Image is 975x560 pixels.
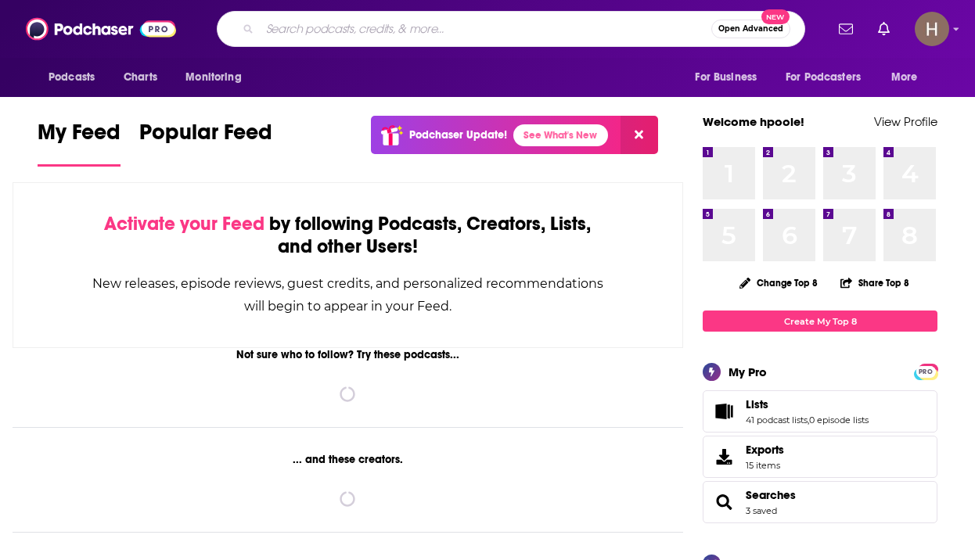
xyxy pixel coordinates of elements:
span: 15 items [746,460,784,471]
span: New [761,9,790,24]
a: Show notifications dropdown [833,16,859,42]
p: Podchaser Update! [409,128,507,142]
button: Show profile menu [915,12,949,46]
a: Lists [746,397,869,411]
span: My Feed [38,119,121,155]
span: Podcasts [49,66,95,88]
button: open menu [38,63,115,92]
button: Share Top 8 [840,267,910,298]
img: User Profile [915,12,949,46]
div: ... and these creators. [13,453,683,466]
button: open menu [775,63,883,92]
span: Open Advanced [718,25,783,33]
span: , [808,415,809,425]
span: Activate your Feed [104,212,264,235]
div: Search podcasts, credits, & more... [217,11,805,47]
a: View Profile [874,114,937,129]
img: Podchaser - Follow, Share and Rate Podcasts [26,14,176,44]
span: More [891,66,918,88]
a: My Feed [38,119,121,167]
span: Lists [746,397,768,411]
span: Popular Feed [139,119,272,155]
a: 41 podcast lists [746,415,808,425]
span: Monitoring [185,66,241,88]
a: See What's New [513,124,608,146]
button: open menu [174,63,261,92]
div: by following Podcasts, Creators, Lists, and other Users! [92,213,604,258]
button: open menu [880,63,937,92]
div: My Pro [729,364,767,379]
span: Charts [124,66,157,88]
a: Popular Feed [139,119,272,167]
span: Lists [703,390,937,433]
button: Change Top 8 [730,273,827,293]
div: Not sure who to follow? Try these podcasts... [13,348,683,361]
a: Show notifications dropdown [872,16,896,42]
span: Exports [746,443,784,457]
button: open menu [684,63,776,92]
span: Searches [703,481,937,523]
span: For Podcasters [786,66,861,88]
a: Welcome hpoole! [703,114,804,129]
button: Open AdvancedNew [711,20,790,38]
a: 0 episode lists [809,415,869,425]
a: 3 saved [746,505,777,516]
span: Logged in as hpoole [915,12,949,46]
a: Charts [113,63,167,92]
span: PRO [916,366,935,378]
a: Exports [703,436,937,478]
a: Searches [746,488,796,502]
a: Searches [708,491,739,513]
input: Search podcasts, credits, & more... [260,16,711,41]
a: PRO [916,365,935,377]
a: Create My Top 8 [703,311,937,332]
a: Lists [708,400,739,422]
span: For Business [695,66,757,88]
span: Exports [708,446,739,468]
div: New releases, episode reviews, guest credits, and personalized recommendations will begin to appe... [92,272,604,318]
